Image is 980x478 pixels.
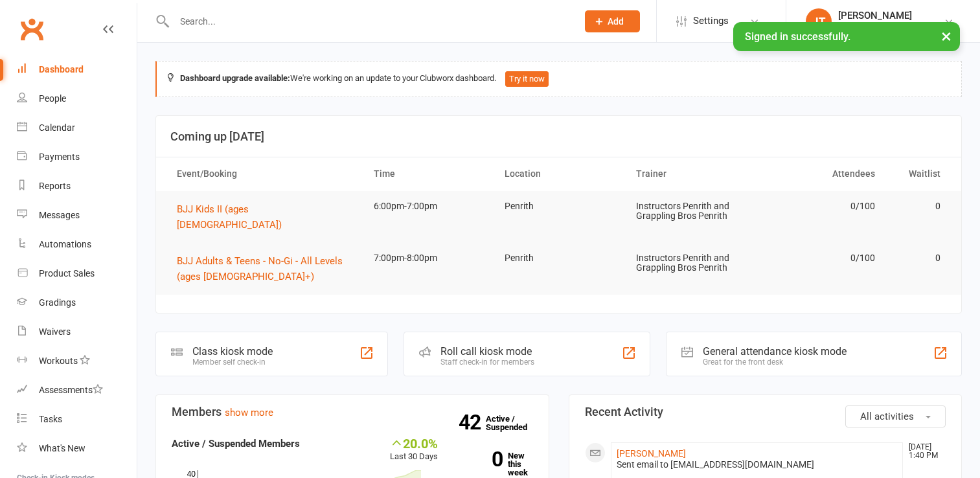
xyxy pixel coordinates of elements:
div: Messages [39,210,80,220]
div: [PERSON_NAME] [838,10,929,21]
span: Add [608,16,624,27]
a: Automations [17,230,137,259]
td: 7:00pm-8:00pm [362,243,494,273]
span: BJJ Kids II (ages [DEMOGRAPHIC_DATA]) [177,203,282,231]
a: What's New [17,434,137,463]
h3: Members [172,405,533,418]
div: Great for the front desk [703,358,847,367]
div: Waivers [39,326,71,337]
h3: Coming up [DATE] [170,130,947,143]
h3: Recent Activity [585,405,946,418]
div: Last 30 Days [390,436,438,464]
th: Attendees [755,157,887,190]
a: 42Active / Suspended [486,405,543,441]
a: Gradings [17,288,137,317]
a: 0New this week [457,451,533,477]
td: 0 [887,243,952,273]
a: Workouts [17,347,137,376]
a: Calendar [17,113,137,142]
div: Gradings [39,297,76,308]
div: Grappling Bros Penrith [838,21,929,33]
div: Class kiosk mode [192,345,273,358]
div: Product Sales [39,268,95,279]
div: General attendance kiosk mode [703,345,847,358]
button: × [935,22,958,50]
div: People [39,93,66,104]
strong: 0 [457,450,503,469]
input: Search... [170,12,568,30]
span: All activities [860,411,914,422]
div: Assessments [39,385,103,395]
button: Try it now [505,71,549,87]
td: Instructors Penrith and Grappling Bros Penrith [624,191,756,232]
div: Staff check-in for members [440,358,534,367]
div: We're working on an update to your Clubworx dashboard. [155,61,962,97]
a: Product Sales [17,259,137,288]
span: BJJ Adults & Teens - No-Gi - All Levels (ages [DEMOGRAPHIC_DATA]+) [177,255,343,282]
td: 0 [887,191,952,222]
div: 20.0% [390,436,438,450]
div: What's New [39,443,85,453]
td: Penrith [493,243,624,273]
th: Event/Booking [165,157,362,190]
div: Workouts [39,356,78,366]
button: BJJ Adults & Teens - No-Gi - All Levels (ages [DEMOGRAPHIC_DATA]+) [177,253,350,284]
span: Signed in successfully. [745,30,850,43]
th: Trainer [624,157,756,190]
time: [DATE] 1:40 PM [902,443,945,460]
td: Penrith [493,191,624,222]
a: People [17,84,137,113]
div: JT [806,8,832,34]
td: Instructors Penrith and Grappling Bros Penrith [624,243,756,284]
a: Waivers [17,317,137,347]
span: Settings [693,6,729,36]
a: Tasks [17,405,137,434]
div: Member self check-in [192,358,273,367]
div: Roll call kiosk mode [440,345,534,358]
a: show more [225,407,273,418]
a: Payments [17,142,137,172]
a: Messages [17,201,137,230]
span: Sent email to [EMAIL_ADDRESS][DOMAIN_NAME] [617,459,814,470]
th: Time [362,157,494,190]
strong: 42 [459,413,486,432]
strong: Active / Suspended Members [172,438,300,450]
strong: Dashboard upgrade available: [180,73,290,83]
button: Add [585,10,640,32]
a: Dashboard [17,55,137,84]
button: All activities [845,405,946,427]
button: BJJ Kids II (ages [DEMOGRAPHIC_DATA]) [177,201,350,233]
td: 0/100 [755,191,887,222]
td: 0/100 [755,243,887,273]
th: Waitlist [887,157,952,190]
div: Calendar [39,122,75,133]
div: Payments [39,152,80,162]
th: Location [493,157,624,190]
div: Reports [39,181,71,191]
a: Reports [17,172,137,201]
div: Automations [39,239,91,249]
div: Dashboard [39,64,84,74]
div: Tasks [39,414,62,424]
a: Assessments [17,376,137,405]
td: 6:00pm-7:00pm [362,191,494,222]
a: Clubworx [16,13,48,45]
a: [PERSON_NAME] [617,448,686,459]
